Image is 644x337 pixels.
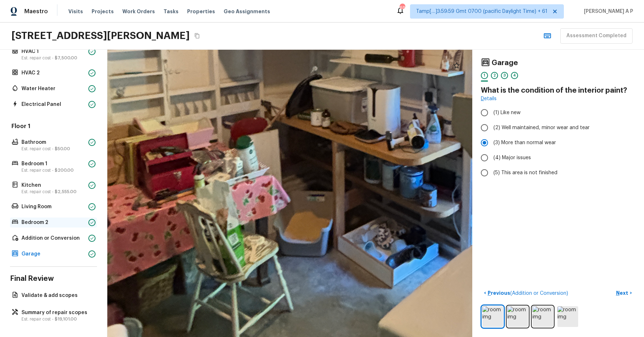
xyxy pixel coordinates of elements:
[400,4,405,11] div: 693
[21,101,86,108] p: Electrical Panel
[21,55,86,61] p: Est. repair cost -
[21,316,93,322] p: Est. repair cost -
[21,146,86,152] p: Est. repair cost -
[192,31,202,40] button: Copy Address
[68,8,83,15] span: Visits
[493,169,557,176] span: (5) This area is not finished
[493,109,521,116] span: (1) Like new
[21,48,86,55] p: HVAC 1
[55,168,74,172] span: $200.00
[21,85,86,92] p: Water Heater
[21,235,86,242] p: Addition or Conversion
[493,154,531,161] span: (4) Major issues
[21,203,86,210] p: Living Room
[616,289,630,297] p: Next
[492,58,518,68] h4: Garage
[481,95,497,102] a: Details
[21,167,86,173] p: Est. repair cost -
[532,306,553,327] img: room img
[493,139,556,146] span: (3) More than normal wear
[224,8,270,15] span: Geo Assignments
[481,86,635,95] h4: What is the condition of the interior paint?
[507,306,528,327] img: room img
[10,122,97,132] h5: Floor 1
[24,8,48,15] span: Maestro
[493,124,590,131] span: (2) Well maintained, minor wear and tear
[510,291,568,296] span: ( Addition or Conversion )
[11,29,190,42] h2: [STREET_ADDRESS][PERSON_NAME]
[486,289,568,297] p: Previous
[511,72,518,79] div: 4
[557,306,578,327] img: room img
[10,274,97,283] h4: Final Review
[613,287,635,299] button: Next>
[416,8,547,15] span: Tamp[…]3:59:59 Gmt 0700 (pacific Daylight Time) + 61
[92,8,114,15] span: Projects
[21,292,93,299] p: Validate & add scopes
[55,190,77,194] span: $2,555.00
[481,287,571,299] button: <Previous(Addition or Conversion)
[55,56,77,60] span: $7,500.00
[21,160,86,167] p: Bedroom 1
[21,139,86,146] p: Bathroom
[55,147,70,151] span: $50.00
[581,8,633,15] span: [PERSON_NAME] A P
[187,8,215,15] span: Properties
[21,309,93,316] p: Summary of repair scopes
[481,72,488,79] div: 1
[55,317,77,321] span: $19,101.00
[164,9,179,14] span: Tasks
[122,8,155,15] span: Work Orders
[482,306,503,327] img: room img
[21,189,86,195] p: Est. repair cost -
[21,69,86,77] p: HVAC 2
[501,72,508,79] div: 3
[21,182,86,189] p: Kitchen
[21,219,86,226] p: Bedroom 2
[491,72,498,79] div: 2
[21,250,86,258] p: Garage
